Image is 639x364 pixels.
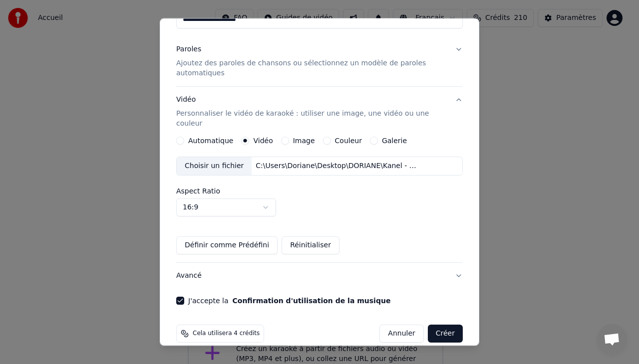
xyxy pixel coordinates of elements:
[176,187,463,194] label: Aspect Ratio
[379,325,423,343] button: Annuler
[176,36,463,86] button: ParolesAjoutez des paroles de chansons ou sélectionnez un modèle de paroles automatiques
[176,58,447,78] p: Ajoutez des paroles de chansons ou sélectionnez un modèle de paroles automatiques
[252,161,421,171] div: C:\Users\Doriane\Desktop\DORIANE\Kanel - Mon ponp vélo.mp4
[382,137,407,144] label: Galerie
[293,137,315,144] label: Image
[176,263,463,289] button: Avancé
[335,137,362,144] label: Couleur
[176,236,278,254] button: Définir comme Prédéfini
[188,137,233,144] label: Automatique
[176,44,201,54] div: Paroles
[193,330,260,338] span: Cela utilisera 4 crédits
[188,297,390,304] label: J'accepte la
[176,87,463,137] button: VidéoPersonnaliser le vidéo de karaoké : utiliser une image, une vidéo ou une couleur
[428,325,463,343] button: Créer
[176,95,447,129] div: Vidéo
[253,137,273,144] label: Vidéo
[282,236,339,254] button: Réinitialiser
[232,297,390,304] button: J'accepte la
[177,157,252,175] div: Choisir un fichier
[176,137,463,262] div: VidéoPersonnaliser le vidéo de karaoké : utiliser une image, une vidéo ou une couleur
[176,109,447,129] p: Personnaliser le vidéo de karaoké : utiliser une image, une vidéo ou une couleur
